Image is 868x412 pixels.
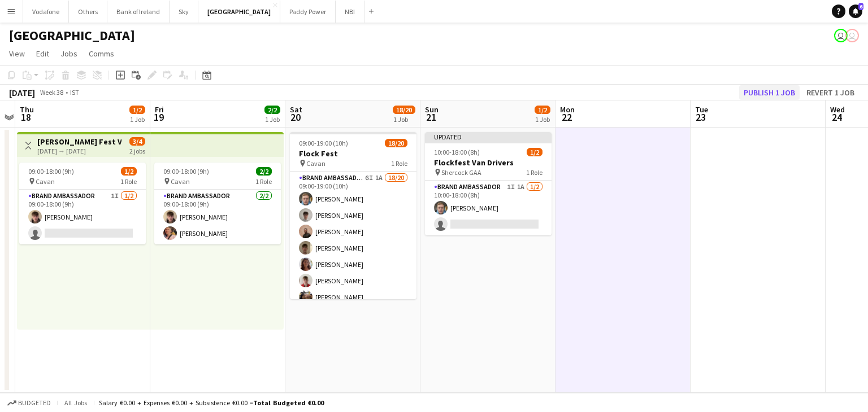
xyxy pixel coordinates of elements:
[198,1,280,23] button: [GEOGRAPHIC_DATA]
[535,115,550,124] div: 1 Job
[19,190,146,244] app-card-role: Brand Ambassador1I1/209:00-18:00 (9h)[PERSON_NAME]
[171,177,190,186] span: Cavan
[154,163,281,244] app-job-card: 09:00-18:00 (9h)2/2 Cavan1 RoleBrand Ambassador2/209:00-18:00 (9h)[PERSON_NAME][PERSON_NAME]
[828,111,845,124] span: 24
[434,148,480,156] span: 10:00-18:00 (8h)
[290,132,416,299] app-job-card: 09:00-19:00 (10h)18/20Flock Fest Cavan1 RoleBrand Ambassador6I1A18/2009:00-19:00 (10h)[PERSON_NAM...
[129,137,145,146] span: 3/4
[695,104,708,115] span: Tue
[834,29,848,42] app-user-avatar: Katie Shovlin
[9,87,35,98] div: [DATE]
[425,157,552,168] h3: Flockfest Van Drivers
[32,46,54,61] a: Edit
[858,3,863,10] span: 6
[264,106,280,114] span: 2/2
[5,46,29,61] a: View
[170,1,198,23] button: Sky
[802,85,859,100] button: Revert 1 job
[526,168,542,177] span: 1 Role
[129,146,145,155] div: 2 jobs
[70,88,79,97] div: IST
[423,111,439,124] span: 21
[425,132,552,235] app-job-card: Updated10:00-18:00 (8h)1/2Flockfest Van Drivers Shercock GAA1 RoleBrand Ambassador1I1A1/210:00-18...
[849,5,862,18] a: 6
[37,88,66,97] span: Week 38
[36,177,55,186] span: Cavan
[99,398,324,407] div: Salary €0.00 + Expenses €0.00 + Subsistence €0.00 =
[121,167,137,176] span: 1/2
[441,168,481,177] span: Shercock GAA
[393,115,415,124] div: 1 Job
[18,111,34,124] span: 18
[9,49,25,59] span: View
[154,190,281,244] app-card-role: Brand Ambassador2/209:00-18:00 (9h)[PERSON_NAME][PERSON_NAME]
[845,29,859,42] app-user-avatar: Katie Shovlin
[265,115,280,124] div: 1 Job
[527,148,542,156] span: 1/2
[425,132,552,141] div: Updated
[306,159,325,168] span: Cavan
[36,49,49,59] span: Edit
[290,148,416,159] h3: Flock Fest
[23,1,69,23] button: Vodafone
[558,111,575,124] span: 22
[19,163,146,244] app-job-card: 09:00-18:00 (9h)1/2 Cavan1 RoleBrand Ambassador1I1/209:00-18:00 (9h)[PERSON_NAME]
[129,106,145,114] span: 1/2
[693,111,708,124] span: 23
[37,147,121,155] div: [DATE] → [DATE]
[280,1,336,23] button: Paddy Power
[253,398,324,407] span: Total Budgeted €0.00
[288,111,302,124] span: 20
[336,1,364,23] button: NBI
[385,139,407,147] span: 18/20
[391,159,407,168] span: 1 Role
[256,167,272,176] span: 2/2
[560,104,575,115] span: Mon
[120,177,137,186] span: 1 Role
[425,181,552,235] app-card-role: Brand Ambassador1I1A1/210:00-18:00 (8h)[PERSON_NAME]
[130,115,145,124] div: 1 Job
[6,397,53,409] button: Budgeted
[9,27,135,44] h1: [GEOGRAPHIC_DATA]
[739,85,800,100] button: Publish 1 job
[84,46,119,61] a: Comms
[535,106,550,114] span: 1/2
[299,139,348,147] span: 09:00-19:00 (10h)
[89,49,114,59] span: Comms
[56,46,82,61] a: Jobs
[20,104,34,115] span: Thu
[60,49,77,59] span: Jobs
[155,104,164,115] span: Fri
[28,167,74,176] span: 09:00-18:00 (9h)
[830,104,845,115] span: Wed
[62,398,89,407] span: All jobs
[163,167,209,176] span: 09:00-18:00 (9h)
[69,1,107,23] button: Others
[37,137,121,147] h3: [PERSON_NAME] Fest VAN DRIVER
[153,111,164,124] span: 19
[255,177,272,186] span: 1 Role
[393,106,415,114] span: 18/20
[107,1,170,23] button: Bank of Ireland
[290,104,302,115] span: Sat
[425,104,439,115] span: Sun
[18,399,51,407] span: Budgeted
